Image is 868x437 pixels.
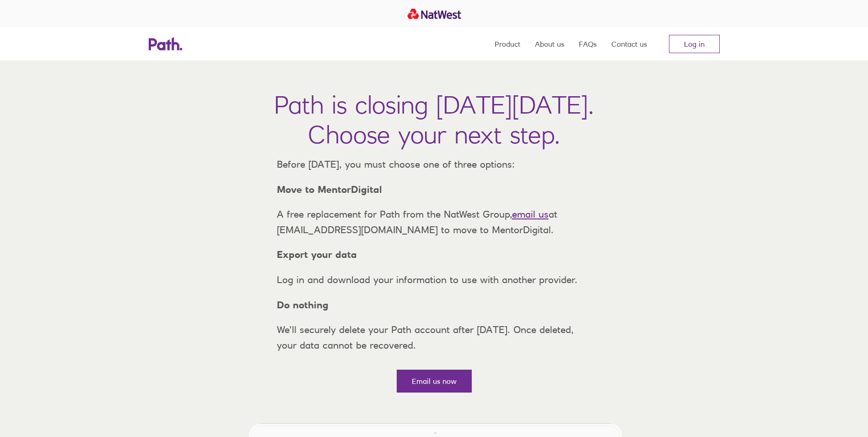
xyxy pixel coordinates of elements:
a: Contact us [611,27,647,60]
strong: Do nothing [277,299,329,311]
p: A free replacement for Path from the NatWest Group, at [EMAIL_ADDRESS][DOMAIN_NAME] to move to Me... [270,207,599,237]
strong: Export your data [277,249,357,260]
a: Email us now [397,370,472,393]
p: Before [DATE], you must choose one of three options: [270,157,599,172]
a: FAQs [579,27,597,60]
a: About us [535,27,564,60]
a: Log in [669,35,720,53]
strong: Move to MentorDigital [277,184,382,195]
p: We’ll securely delete your Path account after [DATE]. Once deleted, your data cannot be recovered. [270,322,599,353]
p: Log in and download your information to use with another provider. [270,272,599,288]
a: Product [495,27,520,60]
a: email us [512,208,549,220]
h1: Path is closing [DATE][DATE]. Choose your next step. [274,90,594,149]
